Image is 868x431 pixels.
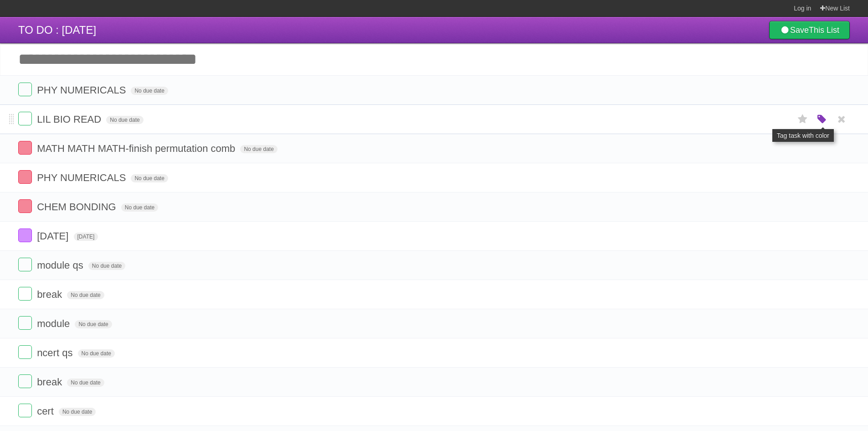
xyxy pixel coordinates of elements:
label: Done [18,199,32,213]
span: No due date [131,87,168,95]
label: Done [18,374,32,388]
span: break [37,376,64,388]
span: No due date [88,262,125,270]
label: Done [18,141,32,155]
span: module [37,318,72,329]
span: No due date [106,116,143,124]
span: No due date [121,203,158,212]
span: No due date [78,349,115,358]
span: break [37,289,64,300]
span: [DATE] [74,233,98,241]
span: TO DO : [DATE] [18,24,96,36]
span: PHY NUMERICALS [37,172,128,183]
label: Done [18,258,32,271]
b: This List [809,26,839,35]
label: Done [18,404,32,417]
span: CHEM BONDING [37,201,118,213]
a: SaveThis List [769,21,850,39]
span: No due date [240,145,277,153]
label: Done [18,112,32,125]
span: No due date [67,379,104,387]
span: PHY NUMERICALS [37,84,128,96]
span: cert [37,405,56,417]
span: LIL BIO READ [37,114,103,125]
label: Star task [794,112,812,127]
span: module qs [37,260,86,271]
label: Done [18,83,32,96]
span: [DATE] [37,230,71,242]
label: Done [18,316,32,330]
label: Done [18,287,32,301]
span: MATH MATH MATH-finish permutation comb [37,143,237,154]
span: ncert qs [37,347,75,358]
span: No due date [67,291,104,299]
span: No due date [75,320,112,328]
span: No due date [131,174,168,182]
label: Done [18,345,32,359]
label: Done [18,228,32,242]
label: Done [18,170,32,184]
span: No due date [59,408,96,416]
